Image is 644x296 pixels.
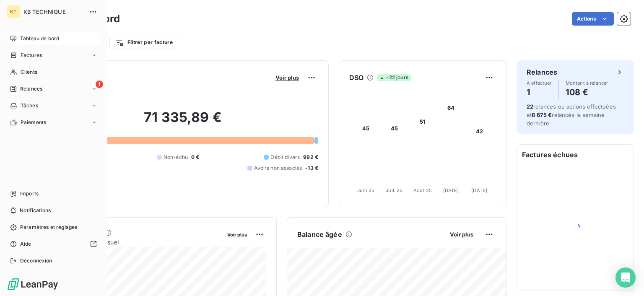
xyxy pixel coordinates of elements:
[615,267,636,288] div: Open Intercom Messenger
[7,237,100,251] a: Aide
[21,102,38,109] span: Tâches
[447,231,476,238] button: Voir plus
[21,68,37,76] span: Clients
[7,5,20,18] div: KT
[254,164,302,172] span: Avoirs non associés
[191,153,199,161] span: 0 €
[349,73,364,83] h6: DSO
[386,187,402,193] tspan: Juil. 25
[527,67,557,77] h6: Relances
[566,86,608,99] h4: 108 €
[305,164,318,172] span: -13 €
[471,187,487,193] tspan: [DATE]
[275,74,299,81] span: Voir plus
[297,229,342,239] h6: Balance âgée
[7,278,59,291] img: Logo LeanPay
[303,153,318,161] span: 992 €
[20,240,31,248] span: Aide
[21,52,42,59] span: Factures
[413,187,432,193] tspan: Août 25
[20,223,77,231] span: Paramètres et réglages
[517,145,634,165] h6: Factures échues
[20,85,42,93] span: Relances
[164,153,188,161] span: Non-échu
[572,12,614,26] button: Actions
[20,207,51,214] span: Notifications
[527,103,533,110] span: 22
[357,187,374,193] tspan: Juin 25
[96,80,103,88] span: 1
[47,238,221,247] span: Chiffre d'affaires mensuel
[270,153,300,161] span: Débit divers
[23,8,84,15] span: KB TECHNIQUE
[20,190,39,197] span: Imports
[527,103,616,127] span: relances ou actions effectuées et relancés la semaine dernière.
[377,74,410,81] span: -22 jours
[273,74,301,81] button: Voir plus
[20,35,59,42] span: Tableau de bord
[20,257,52,265] span: Déconnexion
[47,109,318,134] h2: 71 335,89 €
[109,36,178,49] button: Filtrer par facture
[443,187,459,193] tspan: [DATE]
[566,80,608,86] span: Montant à relancer
[532,112,552,118] span: 8 675 €
[527,86,552,99] h4: 1
[527,80,552,86] span: À effectuer
[450,231,473,238] span: Voir plus
[21,119,46,126] span: Paiements
[225,231,249,238] button: Voir plus
[227,232,247,238] span: Voir plus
